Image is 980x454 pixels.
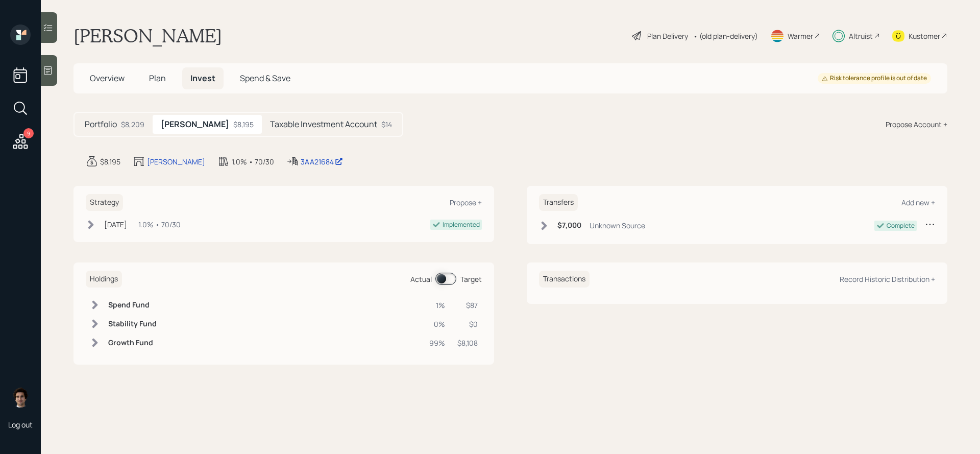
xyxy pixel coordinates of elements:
[429,300,445,310] div: 1%
[450,198,482,207] div: Propose +
[457,319,478,329] div: $0
[429,319,445,329] div: 0%
[840,274,935,284] div: Record Historic Distribution +
[901,198,935,207] div: Add new +
[149,73,166,84] span: Plan
[108,301,157,309] h6: Spend Fund
[121,119,144,130] div: $8,209
[10,387,31,408] img: harrison-schaefer-headshot-2.png
[108,339,157,347] h6: Growth Fund
[161,120,229,129] h5: [PERSON_NAME]
[457,338,478,348] div: $8,108
[457,300,478,310] div: $87
[85,120,117,129] h5: Portfolio
[443,220,480,229] div: Implemented
[86,271,122,288] h6: Holdings
[8,420,33,429] div: Log out
[887,221,915,230] div: Complete
[822,74,927,83] div: Risk tolerance profile is out of date
[539,194,578,211] h6: Transfers
[647,31,688,41] div: Plan Delivery
[240,73,290,84] span: Spend & Save
[232,156,274,167] div: 1.0% • 70/30
[539,271,590,288] h6: Transactions
[460,274,482,284] div: Target
[788,31,813,41] div: Warmer
[693,31,758,41] div: • (old plan-delivery)
[73,25,222,47] h1: [PERSON_NAME]
[849,31,873,41] div: Altruist
[108,320,157,328] h6: Stability Fund
[190,73,215,84] span: Invest
[86,194,123,211] h6: Strategy
[301,156,343,167] div: 3AA21684
[557,221,581,230] h6: $7,000
[100,156,120,167] div: $8,195
[909,31,940,41] div: Kustomer
[381,119,392,130] div: $14
[138,219,181,230] div: 1.0% • 70/30
[886,119,947,130] div: Propose Account +
[147,156,205,167] div: [PERSON_NAME]
[429,338,445,348] div: 99%
[90,73,125,84] span: Overview
[23,128,34,138] div: 9
[233,119,254,130] div: $8,195
[590,220,645,231] div: Unknown Source
[270,120,377,129] h5: Taxable Investment Account
[104,219,127,230] div: [DATE]
[410,274,432,284] div: Actual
